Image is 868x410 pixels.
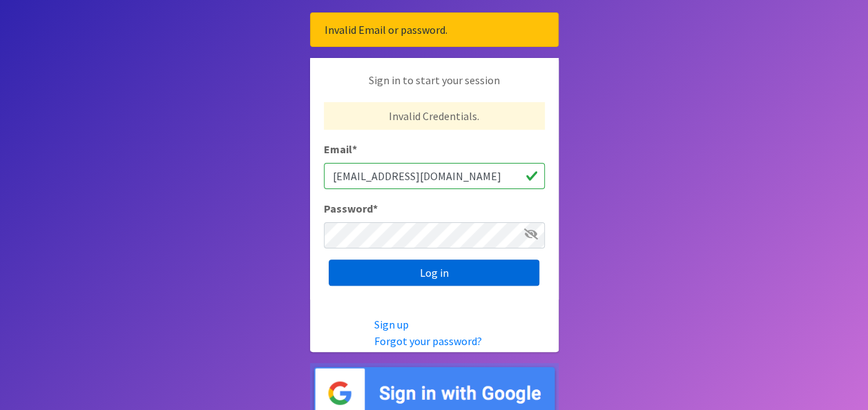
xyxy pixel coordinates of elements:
[329,260,539,286] input: Log in
[373,202,378,215] abbr: required
[324,102,545,130] p: Invalid Credentials.
[324,141,357,157] label: Email
[374,334,482,348] a: Forgot your password?
[324,200,378,217] label: Password
[310,12,559,47] div: Invalid Email or password.
[352,142,357,156] abbr: required
[374,318,409,331] a: Sign up
[324,72,545,102] p: Sign in to start your session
